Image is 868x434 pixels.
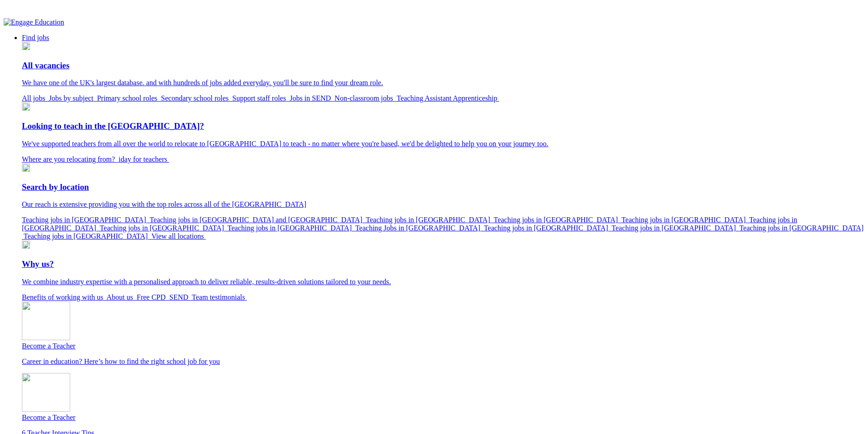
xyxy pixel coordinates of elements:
[22,61,864,87] a: All vacancies We have one of the UK's largest database. and with hundreds of jobs added everyday....
[22,94,49,102] a: All jobs
[22,357,864,366] p: Career in education? Here’s how to find the right school job for you
[22,301,864,366] a: Become a Teacher Career in education? Here’s how to find the right school job for you
[22,224,863,240] a: Teaching jobs in [GEOGRAPHIC_DATA]
[484,224,611,232] a: Teaching jobs in [GEOGRAPHIC_DATA]
[22,342,76,350] span: Become a Teacher
[611,224,739,232] a: Teaching jobs in [GEOGRAPHIC_DATA]
[149,216,366,224] a: Teaching jobs in [GEOGRAPHIC_DATA] and [GEOGRAPHIC_DATA]
[22,121,864,131] h3: Looking to teach in the [GEOGRAPHIC_DATA]?
[22,182,864,192] h3: Search by location
[107,293,137,301] a: About us
[290,94,335,102] a: Jobs in SEND
[22,216,797,232] a: Teaching jobs in [GEOGRAPHIC_DATA]
[118,155,169,163] a: iday for teachers
[366,216,493,224] a: Teaching jobs in [GEOGRAPHIC_DATA]
[100,224,227,232] a: Teaching jobs in [GEOGRAPHIC_DATA]
[22,259,864,286] a: Why us? We combine industry expertise with a personalised approach to deliver reliable, results-d...
[334,94,396,102] a: Non-classroom jobs
[22,414,76,421] span: Become a Teacher
[169,293,192,301] a: SEND
[232,94,290,102] a: Support staff roles
[22,121,864,148] a: Looking to teach in the [GEOGRAPHIC_DATA]? We've supported teachers from all over the world to re...
[22,34,49,41] a: Find jobs
[192,293,247,301] a: Team testimonials
[22,278,864,286] p: We combine industry expertise with a personalised approach to deliver reliable, results-driven so...
[22,61,864,71] h3: All vacancies
[397,94,499,102] a: Teaching Assistant Apprenticeship
[22,140,864,148] p: We've supported teachers from all over the world to relocate to [GEOGRAPHIC_DATA] to teach - no m...
[22,155,118,163] a: Where are you relocating from?
[621,216,749,224] a: Teaching jobs in [GEOGRAPHIC_DATA]
[22,293,107,301] a: Benefits of working with us
[24,232,151,240] a: Teaching jobs in [GEOGRAPHIC_DATA]
[49,94,97,102] a: Jobs by subject
[227,224,355,232] a: Teaching jobs in [GEOGRAPHIC_DATA]
[22,182,864,209] a: Search by location Our reach is extensive providing you with the top roles across all of the [GEO...
[355,224,484,232] a: Teaching Jobs in [GEOGRAPHIC_DATA]
[493,216,621,224] a: Teaching jobs in [GEOGRAPHIC_DATA]
[22,79,864,87] p: We have one of the UK's largest database. and with hundreds of jobs added everyday. you'll be sur...
[161,94,232,102] a: Secondary school roles
[151,232,205,240] a: View all locations
[4,18,64,26] img: Engage Education
[137,293,169,301] a: Free CPD
[22,200,864,209] p: Our reach is extensive providing you with the top roles across all of the [GEOGRAPHIC_DATA]
[97,94,161,102] a: Primary school roles
[22,216,149,224] a: Teaching jobs in [GEOGRAPHIC_DATA]
[22,259,864,269] h3: Why us?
